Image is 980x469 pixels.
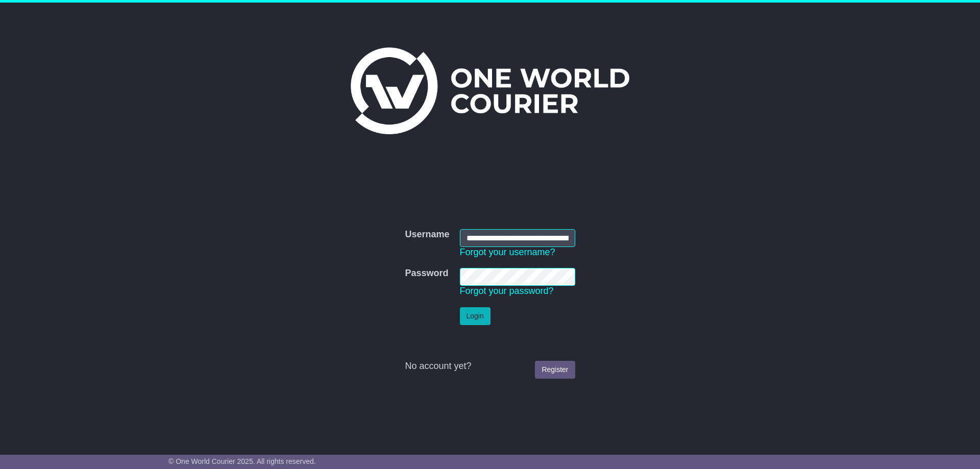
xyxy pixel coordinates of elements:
button: Login [460,307,491,325]
a: Register [535,361,575,379]
a: Forgot your password? [460,286,554,296]
div: No account yet? [405,361,575,372]
a: Forgot your username? [460,247,555,257]
img: One World [351,47,629,134]
label: Password [405,268,448,279]
span: © One World Courier 2025. All rights reserved. [168,457,316,465]
label: Username [405,229,449,240]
